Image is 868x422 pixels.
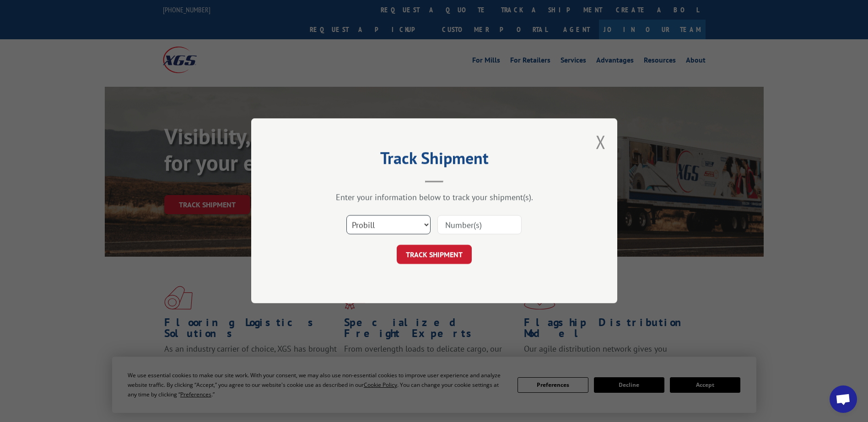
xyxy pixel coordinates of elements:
button: Close modal [596,130,606,154]
button: TRACK SHIPMENT [397,245,472,264]
h2: Track Shipment [297,152,571,169]
div: Enter your information below to track your shipment(s). [297,192,571,203]
input: Number(s) [437,216,522,235]
div: Open chat [830,385,857,413]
